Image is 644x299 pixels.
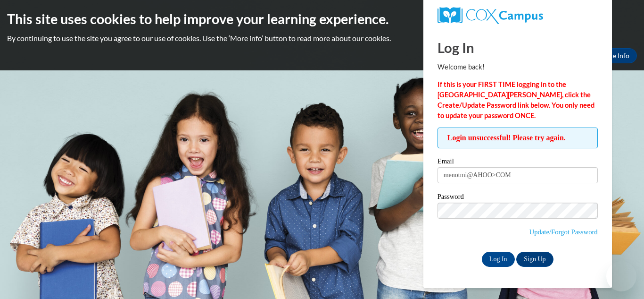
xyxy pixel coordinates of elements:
a: COX Campus [438,7,598,24]
p: Welcome back! [438,62,598,72]
a: Sign Up [516,252,553,267]
h2: This site uses cookies to help improve your learning experience. [7,9,637,28]
input: Log In [482,252,515,267]
a: More Info [593,48,637,63]
label: Email [438,158,598,167]
iframe: Button to launch messaging window [606,261,636,291]
label: Password [438,193,598,203]
span: Login unsuccessful! Please try again. [438,128,598,148]
a: Update/Forgot Password [529,228,598,236]
p: By continuing to use the site you agree to our use of cookies. Use the ‘More info’ button to read... [7,33,637,43]
h1: Log In [438,38,598,57]
strong: If this is your FIRST TIME logging in to the [GEOGRAPHIC_DATA][PERSON_NAME], click the Create/Upd... [438,80,594,120]
img: COX Campus [438,7,543,24]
